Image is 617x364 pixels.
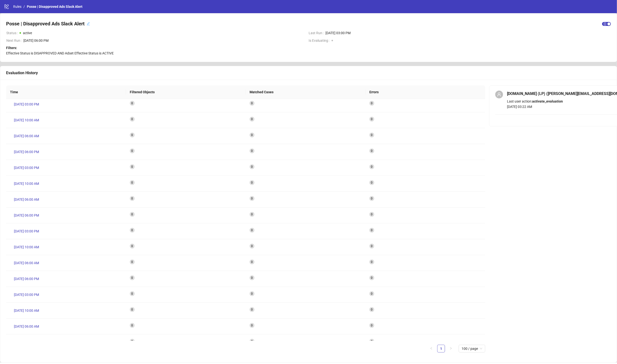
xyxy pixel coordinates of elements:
[10,322,43,330] a: [DATE] 06:00 AM
[130,323,135,328] sup: 0
[130,117,135,122] sup: 0
[250,148,254,153] sup: 0
[507,99,563,103] span: Last user action:
[246,85,365,99] th: Matched Cases
[6,70,611,76] div: Evaluation History
[369,196,374,201] sup: 0
[309,38,332,43] span: Is Evaluating
[6,46,17,50] strong: Filters:
[10,196,43,203] a: [DATE] 06:00 AM
[14,181,39,186] span: [DATE] 10:00 AM
[87,22,90,25] span: edit
[10,180,43,187] a: [DATE] 10:00 AM
[14,340,39,345] span: [DATE] 06:00 PM
[14,276,39,281] span: [DATE] 06:00 PM
[369,117,374,122] sup: 0
[130,228,135,233] sup: 0
[10,211,43,219] a: [DATE] 06:00 PM
[14,308,39,313] span: [DATE] 10:00 AM
[250,212,254,217] sup: 0
[369,148,374,153] sup: 0
[14,213,39,218] span: [DATE] 06:00 PM
[507,105,532,109] span: [DATE] 03:22 AM
[130,196,135,201] sup: 0
[23,31,32,35] span: active
[130,164,135,169] sup: 0
[532,99,563,103] b: activate_evaluation
[250,244,254,249] sup: 0
[10,259,43,267] a: [DATE] 06:00 AM
[23,38,305,43] span: [DATE] 06:00 PM
[369,275,374,280] sup: 0
[14,117,39,123] span: [DATE] 10:00 AM
[369,260,374,264] sup: 0
[250,101,254,106] sup: 0
[369,101,374,106] sup: 0
[369,244,374,249] sup: 0
[12,4,22,9] a: Rules
[427,345,435,353] li: Previous Page
[10,132,43,140] a: [DATE] 06:00 AM
[130,101,135,106] sup: 0
[14,102,39,107] span: [DATE] 03:00 PM
[23,4,25,9] li: /
[10,307,43,314] a: [DATE] 10:00 AM
[130,291,135,296] sup: 0
[10,291,43,299] a: [DATE] 03:00 PM
[309,30,326,36] span: Last Run
[369,339,374,344] sup: 0
[250,307,254,312] sup: 0
[130,180,135,185] sup: 0
[10,100,43,108] a: [DATE] 03:00 PM
[437,345,445,352] a: 1
[6,30,20,36] span: Status
[369,133,374,137] sup: 0
[6,20,85,27] h4: Posse | Disapproved Ads Slack Alert
[10,148,43,156] a: [DATE] 06:00 PM
[369,323,374,328] sup: 0
[250,133,254,137] sup: 0
[250,196,254,201] sup: 0
[369,228,374,233] sup: 0
[6,85,126,99] th: Time
[26,4,83,9] a: Posse | Disapproved Ads Slack Alert
[10,227,43,235] a: [DATE] 03:00 PM
[250,228,254,233] sup: 0
[130,244,135,249] sup: 0
[130,339,135,344] sup: 0
[130,260,135,264] sup: 0
[369,291,374,296] sup: 0
[14,244,39,250] span: [DATE] 10:00 AM
[447,345,455,353] button: right
[250,323,254,328] sup: 0
[250,275,254,280] sup: 0
[10,243,43,251] a: [DATE] 10:00 AM
[10,164,43,172] a: [DATE] 03:00 PM
[14,165,39,170] span: [DATE] 03:00 PM
[430,347,433,350] span: left
[6,51,114,55] span: Effective Status is DISAPPROVED AND Adset Effective Status is ACTIVE
[130,307,135,312] sup: 0
[447,345,455,353] li: Next Page
[250,339,254,344] sup: 0
[14,149,39,155] span: [DATE] 06:00 PM
[126,85,246,99] th: Filtered Objects
[130,148,135,153] sup: 0
[130,275,135,280] sup: 0
[10,116,43,124] a: [DATE] 10:00 AM
[250,117,254,122] sup: 0
[365,85,485,99] th: Errors
[250,260,254,264] sup: 0
[14,292,39,297] span: [DATE] 03:00 PM
[250,291,254,296] sup: 0
[14,260,39,266] span: [DATE] 06:00 AM
[6,19,90,28] div: Posse | Disapproved Ads Slack Alertedit
[14,197,39,202] span: [DATE] 06:00 AM
[449,347,452,350] span: right
[369,164,374,169] sup: 0
[10,275,43,283] a: [DATE] 06:00 PM
[369,212,374,217] sup: 0
[250,164,254,169] sup: 0
[369,180,374,185] sup: 0
[369,307,374,312] sup: 0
